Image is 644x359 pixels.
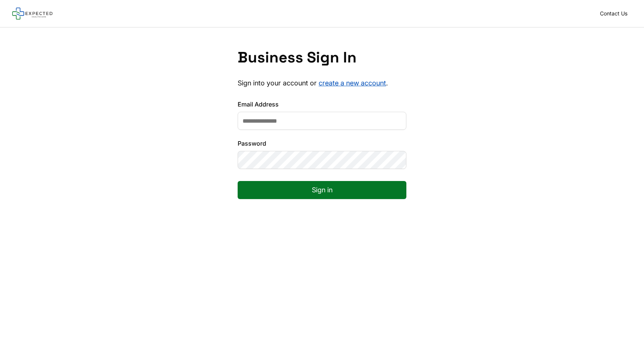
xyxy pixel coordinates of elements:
[595,8,632,19] a: Contact Us
[238,49,406,67] h1: Business Sign In
[238,181,406,199] button: Sign in
[319,79,386,87] a: create a new account
[238,139,406,148] label: Password
[238,100,406,109] label: Email Address
[238,79,406,88] p: Sign into your account or .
